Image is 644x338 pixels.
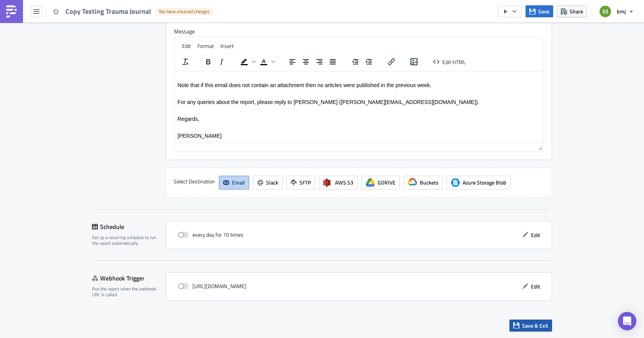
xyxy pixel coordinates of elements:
[617,7,626,15] span: bmj
[174,71,544,142] iframe: Rich Text Area
[442,58,466,66] span: Edit HTML
[253,176,283,190] button: Slack
[266,178,278,186] span: Slack
[618,312,636,330] div: Open Intercom Messenger
[219,176,249,190] button: Email
[299,178,311,186] span: SFTP
[595,3,638,20] button: bmj
[385,56,398,67] button: Insert/edit link
[238,56,257,67] div: Background color
[92,286,161,298] div: Run the report when the webhook URL is called.
[404,176,443,190] button: Buckets
[538,7,549,15] span: Save
[179,56,192,67] button: Clear formatting
[220,42,234,50] span: Insert
[182,42,191,50] span: Edit
[92,221,166,232] div: Schedule
[362,56,375,67] button: Increase indent
[536,142,544,152] div: Resize
[299,56,312,67] button: Align center
[174,28,544,35] label: Message
[378,178,396,186] span: GDRIVE
[451,178,460,187] span: Azure Storage Blob
[178,280,246,292] div: [URL][DOMAIN_NAME]
[215,56,228,67] button: Italic
[3,45,366,51] p: Regards,
[570,7,583,15] span: Share
[531,231,540,239] span: Edit
[335,178,353,186] span: AWS S3
[319,176,358,190] button: AWS S3
[92,272,166,284] div: Webhook Trigger
[286,176,315,190] button: SFTP
[509,320,552,331] button: Save & Exit
[286,56,299,67] button: Align left
[349,56,362,67] button: Decrease indent
[178,229,243,241] div: every day for 10 times
[159,8,210,15] span: You have unsaved changes
[174,176,215,187] label: Select Destination
[420,178,439,186] span: Buckets
[430,56,469,67] button: Edit HTML
[361,176,400,190] button: GDRIVE
[407,56,421,67] button: Insert/edit image
[202,56,215,67] button: Bold
[447,176,511,190] button: Azure Storage BlobAzure Storage Blob
[92,234,161,246] div: Set up a recurring schedule to run the report automatically.
[3,28,366,34] p: For any queries about the report, please reply to [PERSON_NAME] ([PERSON_NAME][EMAIL_ADDRESS][DOM...
[3,11,366,17] p: Note that if this email does not contain an attachment then no articles were published in the pre...
[66,7,152,16] span: Copy Testing Trauma Journal
[5,5,18,18] img: PushMetrics
[3,61,366,68] p: [PERSON_NAME]
[518,280,544,292] button: Edit
[557,5,587,17] button: Share
[257,56,276,67] div: Text color
[526,5,553,17] button: Save
[518,229,544,241] button: Edit
[463,178,506,186] span: Azure Storage Blob
[313,56,326,67] button: Align right
[197,42,214,50] span: Format
[232,178,245,186] span: Email
[326,56,339,67] button: Justify
[531,282,540,290] span: Edit
[599,5,612,18] img: Avatar
[522,322,548,330] span: Save & Exit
